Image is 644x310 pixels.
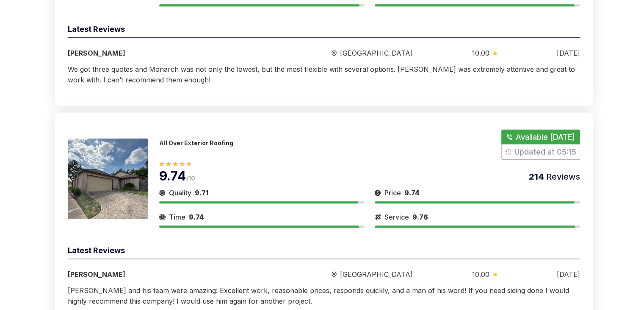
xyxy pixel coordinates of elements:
span: /10 [186,175,196,182]
span: Price [384,188,401,198]
div: [PERSON_NAME] [68,48,273,58]
img: slider icon [159,212,166,222]
img: slider icon [375,212,381,222]
span: 9.71 [195,189,209,197]
div: [PERSON_NAME] [68,269,273,279]
span: 10.00 [472,48,489,58]
img: slider icon [375,188,381,198]
span: We got three quotes and Monarch was not only the lowest, but the most flexible with several optio... [68,65,575,84]
span: Reviews [544,172,580,182]
span: Service [384,212,409,222]
div: Latest Reviews [68,23,580,38]
img: 175465740979750.jpeg [68,138,148,219]
span: 9.74 [404,189,420,197]
img: slider icon [493,51,498,55]
span: 9.76 [412,213,428,221]
div: [DATE] [556,269,580,279]
div: [DATE] [556,48,580,58]
span: 214 [529,172,544,182]
span: Time [169,212,185,222]
img: slider icon [493,272,498,276]
span: 9.74 [159,168,186,183]
span: 10.00 [472,269,489,279]
span: 9.74 [189,213,204,221]
p: All Over Exterior Roofing [159,139,233,147]
div: Latest Reviews [68,245,580,259]
img: slider icon [332,271,337,278]
img: slider icon [332,50,337,56]
span: [GEOGRAPHIC_DATA] [340,269,413,279]
img: slider icon [159,188,166,198]
span: Quality [169,188,191,198]
span: [GEOGRAPHIC_DATA] [340,48,413,58]
span: [PERSON_NAME] and his team were amazing! Excellent work, reasonable prices, responds quickly, and... [68,286,569,305]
